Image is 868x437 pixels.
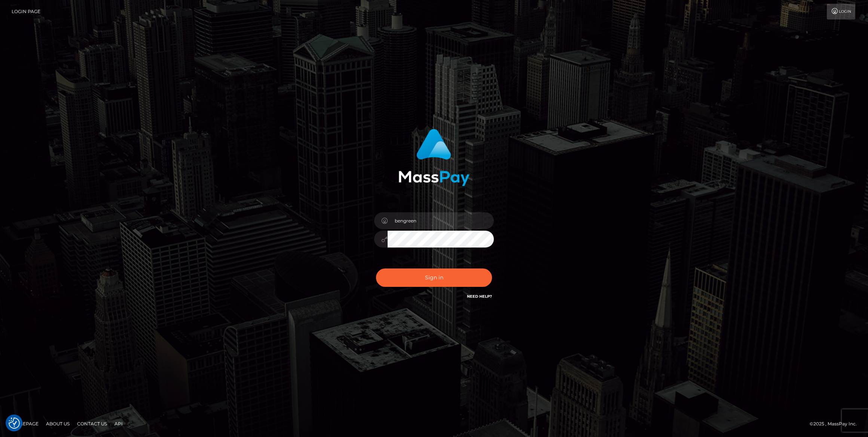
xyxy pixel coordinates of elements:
[827,4,855,19] a: Login
[111,418,126,430] a: API
[43,418,73,430] a: About Us
[388,212,494,229] input: Username...
[810,420,862,428] div: © 2025 , MassPay Inc.
[9,418,20,429] img: Revisit consent button
[467,294,492,299] a: Need Help?
[376,268,492,287] button: Sign in
[74,418,110,430] a: Contact Us
[8,418,42,430] a: Homepage
[398,129,470,186] img: MassPay Login
[9,418,20,429] button: Consent Preferences
[12,4,40,19] a: Login Page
